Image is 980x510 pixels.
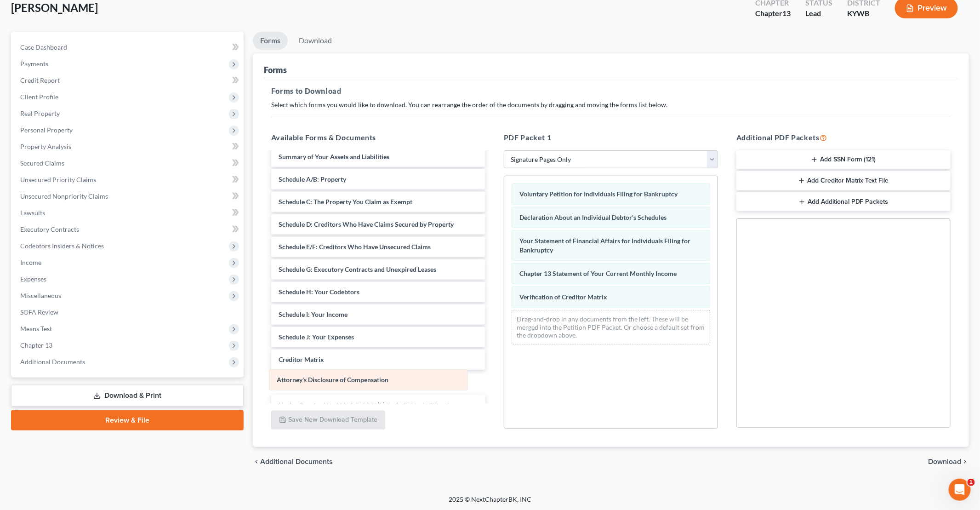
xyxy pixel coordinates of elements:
[755,8,791,19] div: Chapter
[929,458,969,465] button: Download chevron_right
[253,458,260,465] i: chevron_left
[271,86,951,97] h5: Forms to Download
[279,220,454,228] span: Schedule D: Creditors Who Have Claims Secured by Property
[271,411,385,430] button: Save New Download Template
[968,479,975,486] span: 1
[20,275,46,283] span: Expenses
[20,176,96,183] span: Unsecured Priority Claims
[736,171,951,190] button: Add Creditor Matrix Text File
[13,138,244,155] a: Property Analysis
[962,458,969,465] i: chevron_right
[279,198,412,206] span: Schedule C: The Property You Claim as Exempt
[519,190,678,198] span: Voluntary Petition for Individuals Filing for Bankruptcy
[13,155,244,172] a: Secured Claims
[291,32,339,50] a: Download
[11,1,98,14] span: [PERSON_NAME]
[20,325,52,332] span: Means Test
[279,401,455,418] span: Notice Required by 11 U.S.C. § 342(b) for Individuals Filing for Bankruptcy
[20,358,85,366] span: Additional Documents
[519,213,667,221] span: Declaration About an Individual Debtor's Schedules
[13,205,244,221] a: Lawsuits
[20,242,104,250] span: Codebtors Insiders & Notices
[279,153,389,160] span: Summary of Your Assets and Liabilities
[253,32,288,50] a: Forms
[519,293,607,301] span: Verification of Creditor Matrix
[13,221,244,238] a: Executory Contracts
[11,410,244,430] a: Review & File
[277,376,388,384] span: Attorney's Disclosure of Compensation
[20,258,41,266] span: Income
[805,8,832,19] div: Lead
[20,341,52,349] span: Chapter 13
[519,237,690,254] span: Your Statement of Financial Affairs for Individuals Filing for Bankruptcy
[260,458,333,465] span: Additional Documents
[13,39,244,56] a: Case Dashboard
[949,479,971,501] iframe: Intercom live chat
[13,188,244,205] a: Unsecured Nonpriority Claims
[271,100,951,109] p: Select which forms you would like to download. You can rearrange the order of the documents by dr...
[736,132,951,143] h5: Additional PDF Packets
[13,172,244,188] a: Unsecured Priority Claims
[279,333,354,341] span: Schedule J: Your Expenses
[20,308,58,316] span: SOFA Review
[279,175,346,183] span: Schedule A/B: Property
[253,458,333,465] a: chevron_left Additional Documents
[20,143,71,150] span: Property Analysis
[279,265,436,273] span: Schedule G: Executory Contracts and Unexpired Leases
[11,385,244,407] a: Download & Print
[782,9,791,17] span: 13
[519,269,677,277] span: Chapter 13 Statement of Your Current Monthly Income
[847,8,880,19] div: KYWB
[20,93,58,101] span: Client Profile
[736,192,951,212] button: Add Additional PDF Packets
[20,209,45,217] span: Lawsuits
[13,304,244,321] a: SOFA Review
[279,355,324,363] span: Creditor Matrix
[279,310,348,318] span: Schedule I: Your Income
[20,292,61,299] span: Miscellaneous
[20,76,60,84] span: Credit Report
[929,458,962,465] span: Download
[279,288,359,296] span: Schedule H: Your Codebtors
[13,72,244,89] a: Credit Report
[512,310,710,344] div: Drag-and-drop in any documents from the left. These will be merged into the Petition PDF Packet. ...
[20,192,108,200] span: Unsecured Nonpriority Claims
[20,126,73,134] span: Personal Property
[20,60,48,68] span: Payments
[20,159,64,167] span: Secured Claims
[504,132,718,143] h5: PDF Packet 1
[20,109,60,117] span: Real Property
[279,243,431,251] span: Schedule E/F: Creditors Who Have Unsecured Claims
[20,43,67,51] span: Case Dashboard
[271,132,485,143] h5: Available Forms & Documents
[736,150,951,170] button: Add SSN Form (121)
[20,225,79,233] span: Executory Contracts
[264,64,287,75] div: Forms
